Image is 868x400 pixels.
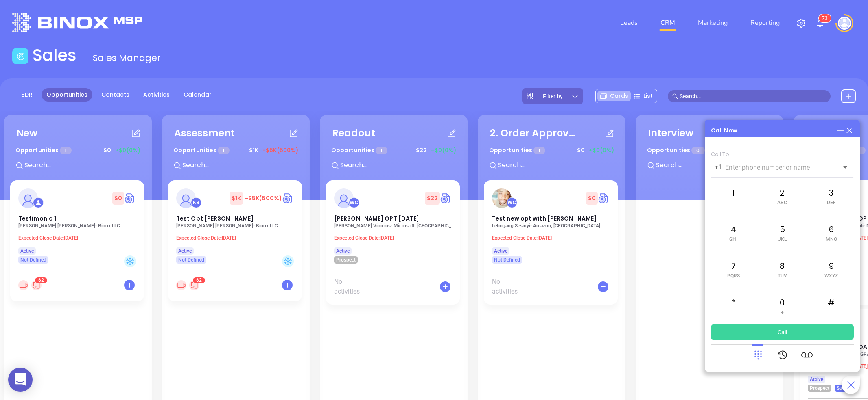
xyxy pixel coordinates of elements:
a: BDR [16,88,37,102]
span: $ 0 [112,192,124,205]
span: Test new opt with kevin [492,214,597,223]
img: user [838,17,851,30]
span: MNO [826,236,837,242]
span: Felipe OPT may 9 [334,214,419,223]
span: $ 22 [414,144,429,157]
span: Active [494,246,507,255]
div: profileWalter Contreras$22Circle dollar[PERSON_NAME] OPT [DATE][PERSON_NAME] Vinicius- Microsoft,... [326,180,461,309]
img: iconNotification [815,18,825,28]
span: Active [178,246,192,255]
div: 2. Order ApprovedOpportunities 1$0+$0(0%) [484,121,619,180]
div: InterviewOpportunities 0$0+$0(0%) [642,121,777,180]
span: Sales Manager [93,52,161,64]
span: $ 0 [575,144,587,157]
span: + [781,309,784,315]
a: profileWalter Contreras$0Circle dollarTest new opt with [PERSON_NAME]Lebogang Sesinyi- Amazon, [G... [484,180,618,264]
button: Open [840,162,851,173]
p: David Romero - Binox LLC [176,223,298,229]
span: Not Defined [178,255,204,264]
a: profileKevin Barrientos$1K-$5K(500%)Circle dollarTest Opt [PERSON_NAME][PERSON_NAME] [PERSON_NAME... [168,180,302,264]
p: David Romero - Binox LLC [18,223,140,229]
span: -$5K (500%) [262,146,298,155]
sup: 62 [193,277,205,283]
img: Testimonio 1 [18,188,38,208]
span: Filter by [543,93,563,99]
div: 1 [711,180,756,212]
span: 3 [825,15,828,21]
div: 4 [711,216,756,249]
sup: 73 [819,14,831,22]
div: New [16,126,37,141]
span: Not Defined [494,255,520,264]
img: Test Opt David Romero [176,188,196,208]
span: No activities [334,277,370,296]
input: Search... [181,160,304,171]
input: Search... [339,160,461,171]
img: logo [12,13,142,32]
div: 7 [711,253,756,285]
input: Search... [497,160,619,171]
span: DEF [827,200,836,205]
p: +1 [715,162,722,172]
input: Search… [680,92,826,101]
sup: 62 [35,277,47,283]
span: $ 1K [230,192,243,205]
div: Walter Contreras [349,197,359,208]
span: Active [20,246,34,255]
div: profile $0Circle dollarTestimonio 1[PERSON_NAME] [PERSON_NAME]- Binox LLCExpected Close Date:[DAT... [10,180,146,305]
img: Quote [282,192,294,204]
div: profileKevin Barrientos$1K-$5K(500%)Circle dollarTest Opt [PERSON_NAME][PERSON_NAME] [PERSON_NAME... [168,180,304,305]
span: search [672,93,678,99]
span: 0 [691,147,704,154]
span: WXYZ [824,273,838,279]
span: Active [336,246,350,255]
button: Call [711,324,854,340]
div: ReadoutOpportunities 1$22+$0(0%) [326,121,461,180]
span: Prospect [810,384,829,393]
input: Search... [655,160,777,171]
a: CRM [657,15,678,31]
a: profileWalter Contreras$22Circle dollar[PERSON_NAME] OPT [DATE][PERSON_NAME] Vinicius- Microsoft,... [326,180,460,264]
a: Quote [598,192,610,204]
p: Expected Close Date: [DATE] [334,235,456,241]
img: Felipe OPT may 9 [334,188,354,208]
div: AssessmentOpportunities 1$1K-$5K(500%) [168,121,304,180]
div: Readout [332,126,375,141]
p: Expected Close Date: [DATE] [492,235,614,241]
div: List [631,91,655,101]
span: PQRS [727,273,740,279]
img: iconSetting [796,18,806,28]
p: Felipe Vinicius - Microsoft, Brazil [334,223,456,229]
span: $ 0 [586,192,598,205]
p: Opportunities [647,143,705,158]
img: Test new opt with kevin [492,188,512,208]
span: -$5K (500%) [245,194,282,202]
div: Walter Contreras [507,197,517,208]
div: 5 [760,216,805,249]
span: Test Opt David Romero [176,214,254,223]
p: Expected Close Date: [DATE] [176,235,298,241]
div: 6 [809,216,854,249]
span: Prospect [336,255,356,264]
p: Opportunities [489,143,545,158]
a: Reporting [747,15,783,31]
img: Quote [440,192,452,204]
div: Assessment [174,126,235,141]
div: Cold [282,255,294,267]
span: TUV [778,273,787,279]
a: Leads [617,15,641,31]
span: ABC [777,200,787,205]
input: Enter phone number or name [725,163,827,172]
span: 1 [60,147,71,154]
div: 9 [809,253,854,285]
span: 2 [41,277,44,283]
div: 0 [760,290,805,322]
a: Calendar [179,88,216,102]
div: Call Now [711,126,737,135]
a: Opportunities [42,88,92,102]
div: Interview [648,126,693,141]
div: 2 [760,180,805,212]
a: Quote [124,192,136,204]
